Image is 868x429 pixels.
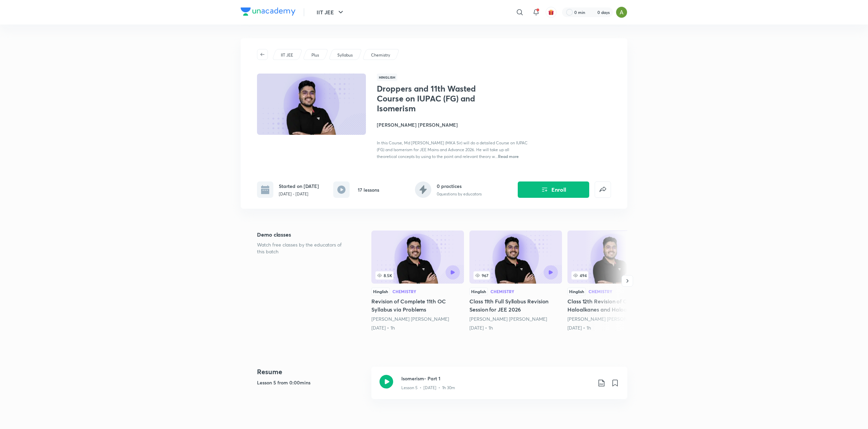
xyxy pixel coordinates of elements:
div: Hinglish [469,288,488,295]
button: false [595,181,611,198]
h4: Resume [257,367,366,377]
img: Thumbnail [256,73,367,136]
a: Company Logo [241,7,295,17]
div: Hinglish [371,288,390,295]
h5: Lesson 5 from 0:00mins [257,379,366,386]
div: Mohammad Kashif Alam [469,316,562,322]
button: Enroll [518,181,589,198]
div: 4th Jun • 1h [469,324,562,331]
span: In this Course, Md [PERSON_NAME] (MKA Sir) will do a detailed Course on IUPAC (FG) and Isomerism ... [377,140,528,159]
a: Revision of Complete 11th OC Syllabus via Problems [371,231,464,331]
div: Chemistry [392,289,416,293]
a: Class 12th Revision of Complete Haloalkanes and Haloarenes [567,231,660,331]
div: Chemistry [491,289,514,293]
div: Mohammad Kashif Alam [371,316,464,322]
a: [PERSON_NAME] [PERSON_NAME] [469,316,547,322]
p: Lesson 5 • [DATE] • 1h 30m [401,385,455,391]
a: [PERSON_NAME] [PERSON_NAME] [567,316,645,322]
h5: Demo classes [257,231,350,239]
span: 494 [572,271,588,280]
h1: Droppers and 11th Wasted Course on IUPAC (FG) and Isomerism [377,84,488,113]
p: [DATE] - [DATE] [279,191,319,197]
h5: Class 12th Revision of Complete Haloalkanes and Haloarenes [567,297,660,314]
h6: 17 lessons [358,186,379,193]
p: Syllabus [337,52,353,58]
a: 967HinglishChemistryClass 11th Full Syllabus Revision Session for JEE 2026[PERSON_NAME] [PERSON_N... [469,231,562,331]
div: Mohammad Kashif Alam [567,316,660,322]
button: IIT JEE [312,5,349,19]
p: Plus [311,52,319,58]
div: 27th Apr • 1h [371,324,464,331]
span: Read more [498,154,519,159]
img: Company Logo [241,7,295,16]
a: Isomerism- Part 1Lesson 5 • [DATE] • 1h 30m [371,367,627,407]
a: Class 11th Full Syllabus Revision Session for JEE 2026 [469,231,562,331]
img: streak [589,9,596,16]
button: avatar [546,7,557,18]
h6: 0 practices [437,182,482,190]
a: [PERSON_NAME] [PERSON_NAME] [371,316,449,322]
a: Syllabus [336,52,354,58]
h5: Class 11th Full Syllabus Revision Session for JEE 2026 [469,297,562,314]
h4: [PERSON_NAME] [PERSON_NAME] [377,121,529,128]
p: Chemistry [371,52,390,58]
a: Plus [310,52,320,58]
p: 0 questions by educators [437,191,482,197]
span: Hinglish [377,74,397,81]
div: 16th Jun • 1h [567,324,660,331]
a: Chemistry [370,52,391,58]
h3: Isomerism- Part 1 [401,375,592,382]
p: IIT JEE [281,52,293,58]
a: 494HinglishChemistryClass 12th Revision of Complete Haloalkanes and Haloarenes[PERSON_NAME] [PERS... [567,231,660,331]
p: Watch free classes by the educators of this batch [257,241,350,255]
h6: Started on [DATE] [279,182,319,190]
a: IIT JEE [280,52,294,58]
img: avatar [548,9,554,15]
h5: Revision of Complete 11th OC Syllabus via Problems [371,297,464,314]
div: Hinglish [567,288,586,295]
img: Ajay A [616,6,627,18]
span: 8.5K [375,271,393,280]
a: 8.5KHinglishChemistryRevision of Complete 11th OC Syllabus via Problems[PERSON_NAME] [PERSON_NAME... [371,231,464,331]
span: 967 [473,271,490,280]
